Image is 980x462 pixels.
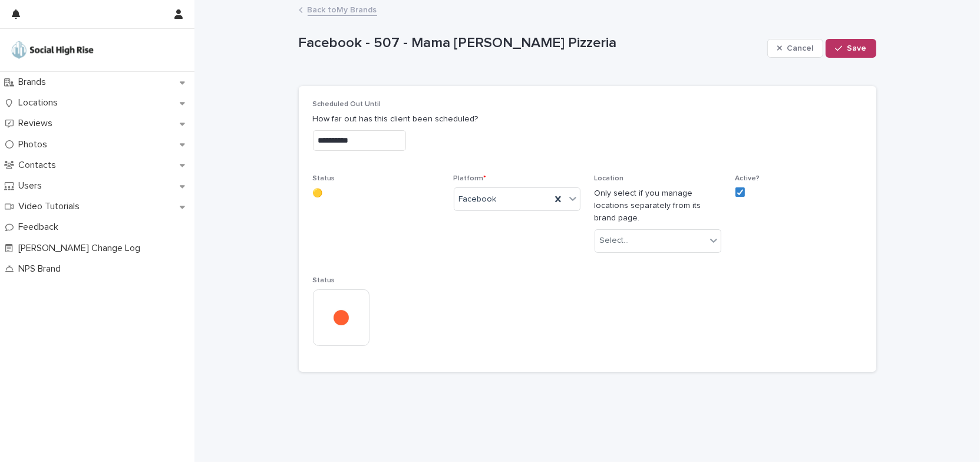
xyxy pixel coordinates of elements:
[595,187,721,224] p: Only select if you manage locations separately from its brand page.
[308,2,377,16] a: Back toMy Brands
[299,35,763,52] p: Facebook - 507 - Mama [PERSON_NAME] Pizzeria
[14,243,150,254] p: [PERSON_NAME] Change Log
[459,193,497,206] span: Facebook
[767,39,824,58] button: Cancel
[14,222,68,233] p: Feedback
[313,277,335,284] span: Status
[14,160,65,171] p: Contacts
[14,263,70,275] p: NPS Brand
[14,180,51,192] p: Users
[313,187,440,200] p: 🟡
[14,118,62,129] p: Reviews
[313,175,335,182] span: Status
[847,44,867,52] span: Save
[14,139,57,150] p: Photos
[787,44,813,52] span: Cancel
[14,201,89,212] p: Video Tutorials
[14,77,55,88] p: Brands
[313,113,862,126] p: How far out has this client been scheduled?
[735,175,760,182] span: Active?
[595,175,624,182] span: Location
[600,235,629,247] div: Select...
[826,39,876,58] button: Save
[9,38,95,62] img: o5DnuTxEQV6sW9jFYBBf
[313,101,381,108] span: Scheduled Out Until
[14,97,67,108] p: Locations
[454,175,487,182] span: Platform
